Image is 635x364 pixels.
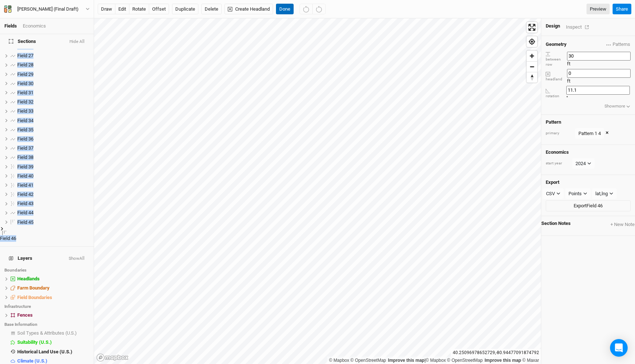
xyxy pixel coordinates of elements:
[546,71,567,82] div: headland
[546,190,555,197] div: CSV
[17,358,47,364] span: Climate (U.S.)
[527,61,537,72] button: Zoom out
[17,164,89,170] div: Field 39
[527,72,537,83] button: Reset bearing to north
[546,179,631,185] h4: Export
[606,40,631,48] button: Patterns
[17,173,89,179] div: Field 40
[546,51,567,68] div: between row
[17,99,33,105] span: Field 32
[17,154,89,160] div: Field 38
[17,53,89,59] div: Field 27
[17,72,33,77] span: Field 29
[17,192,33,197] span: Field 42
[567,61,570,66] span: ft
[595,190,608,197] div: lat,lng
[94,18,541,364] canvas: Map
[17,312,89,318] div: Fences
[299,4,313,15] button: Undo (^z)
[17,182,33,188] span: Field 41
[69,39,85,44] button: Hide All
[17,6,79,13] div: [PERSON_NAME] (Final Draft)
[578,130,601,137] div: Pattern 1 4
[546,41,567,47] h4: Geometry
[17,295,89,301] div: Field Boundaries
[129,4,149,15] button: rotate
[17,330,89,336] div: Soil Types & Attributes (U.S.)
[527,51,537,61] span: Zoom in
[610,221,635,229] button: + New Note
[546,23,560,29] div: Design
[98,4,115,15] button: draw
[17,90,33,95] span: Field 31
[522,358,539,363] a: Maxar
[17,210,33,215] span: Field 44
[4,5,90,13] button: [PERSON_NAME] (Final Draft)
[312,4,326,15] button: Redo (^Z)
[546,88,566,99] div: rotation
[566,23,592,31] div: Inspect
[572,158,595,169] button: 2024
[17,164,33,170] span: Field 39
[568,190,582,197] div: Points
[149,4,169,15] button: offset
[96,353,129,362] a: Mapbox logo
[565,188,591,199] button: Points
[329,358,349,363] a: Mapbox
[546,131,571,136] div: primary
[17,81,33,86] span: Field 30
[17,62,89,68] div: Field 28
[17,81,89,87] div: Field 30
[17,99,89,105] div: Field 32
[546,149,631,155] h4: Economics
[329,357,539,364] div: |
[17,6,79,13] div: Coffelt (Final Draft)
[604,103,631,110] button: Showmore
[17,136,89,142] div: Field 36
[17,210,89,216] div: Field 44
[17,173,33,179] span: Field 40
[17,118,89,124] div: Field 34
[68,256,85,261] button: ShowAll
[172,4,198,15] button: Duplicate
[447,358,483,363] a: OpenStreetMap
[485,358,521,363] a: Improve this map
[17,349,89,355] div: Historical Land Use (U.S.)
[17,201,89,207] div: Field 43
[17,145,33,151] span: Field 37
[17,358,89,364] div: Climate (U.S.)
[546,119,631,125] h4: Pattern
[17,127,89,133] div: Field 35
[17,312,33,318] span: Fences
[527,22,537,33] button: Enter fullscreen
[17,136,33,142] span: Field 36
[115,4,129,15] button: edit
[17,285,50,291] span: Farm Boundary
[17,330,77,336] span: Soil Types & Attributes (U.S.)
[4,23,17,29] a: Fields
[17,201,33,206] span: Field 43
[17,339,89,345] div: Suitability (U.S.)
[17,339,52,345] span: Suitability (U.S.)
[606,129,609,137] button: ×
[17,219,33,225] span: Field 45
[575,128,604,139] button: Pattern 1 4
[17,72,89,77] div: Field 29
[610,339,628,357] div: Open Intercom Messenger
[17,285,89,291] div: Farm Boundary
[546,200,631,211] button: ExportField 46
[17,182,89,188] div: Field 41
[17,145,89,151] div: Field 37
[23,23,46,29] div: Economics
[527,72,537,83] span: Reset bearing to north
[527,62,537,72] span: Zoom out
[9,39,36,44] span: Sections
[543,188,564,199] button: CSV
[17,62,33,68] span: Field 28
[9,255,32,261] span: Layers
[586,4,610,15] a: Preview
[546,161,571,166] div: start year
[17,192,89,197] div: Field 42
